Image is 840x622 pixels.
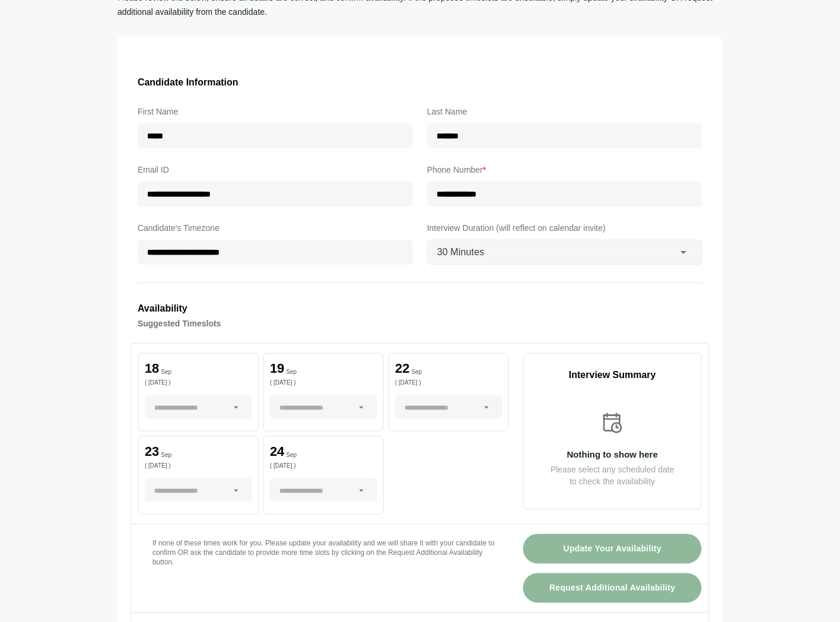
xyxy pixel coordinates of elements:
[145,445,159,458] p: 23
[395,380,502,386] p: ( [DATE] )
[523,534,702,564] button: Update Your Availability
[152,539,495,567] p: If none of these times work for you. Please update your availability and we will share it with yo...
[270,463,377,469] p: ( [DATE] )
[524,464,701,487] p: Please select any scheduled date to check the availability
[427,221,702,235] label: Interview Duration (will reflect on calendar invite)
[270,445,284,458] p: 24
[287,452,297,458] p: Sep
[427,163,702,177] label: Phone Number
[412,369,422,375] p: Sep
[145,362,159,375] p: 18
[145,463,252,469] p: ( [DATE] )
[437,245,485,260] span: 30 Minutes
[138,75,702,90] h3: Candidate Information
[138,316,702,331] h4: Suggested Timeslots
[524,450,701,459] p: Nothing to show here
[427,104,702,119] label: Last Name
[600,411,625,436] img: calender
[270,380,377,386] p: ( [DATE] )
[145,380,252,386] p: ( [DATE] )
[523,573,702,603] button: Request Additional Availability
[138,163,413,177] label: Email ID
[138,104,413,119] label: First Name
[161,369,171,375] p: Sep
[138,221,413,235] label: Candidate's Timezone
[270,362,284,375] p: 19
[138,301,702,316] h3: Availability
[395,362,409,375] p: 22
[524,368,701,382] p: Interview Summary
[287,369,297,375] p: Sep
[161,452,171,458] p: Sep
